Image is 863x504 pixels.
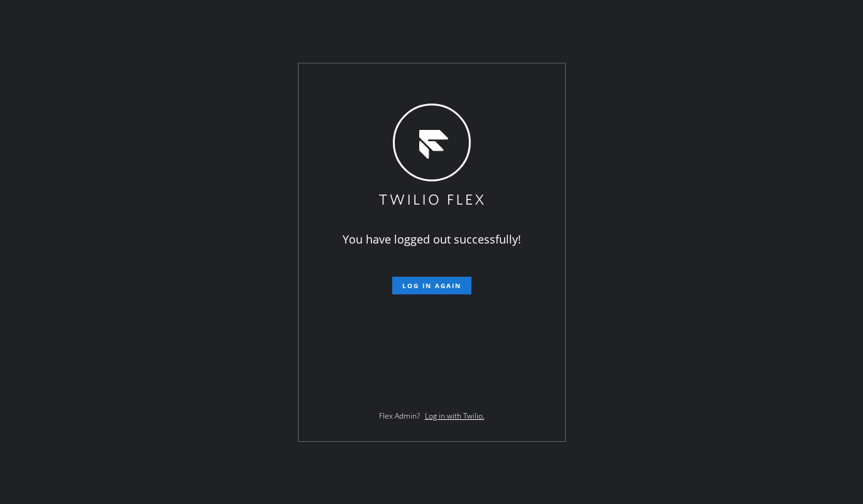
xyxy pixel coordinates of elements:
[392,277,471,294] button: Log in again
[343,232,521,247] span: You have logged out successfully!
[379,410,420,421] span: Flex Admin?
[402,281,461,290] span: Log in again
[425,410,485,421] a: Log in with Twilio.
